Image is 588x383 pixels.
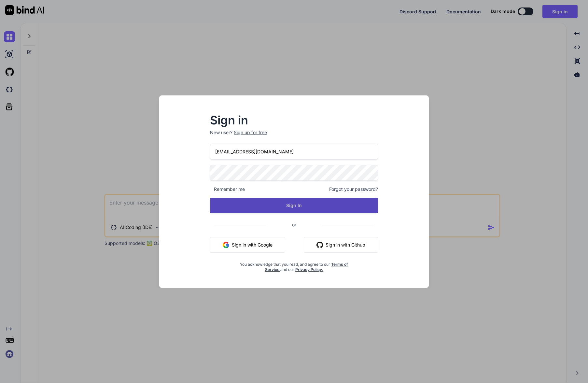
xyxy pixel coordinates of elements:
p: New user? [210,129,378,144]
button: Sign in with Github [304,237,378,253]
div: Sign up for free [234,129,267,136]
button: Sign In [210,198,378,213]
div: You acknowledge that you read, and agree to our and our [238,258,350,272]
span: Forgot your password? [329,186,378,192]
a: Privacy Policy. [295,267,323,272]
span: Remember me [210,186,245,192]
input: Login or Email [210,144,378,160]
button: Sign in with Google [210,237,285,253]
h2: Sign in [210,115,378,125]
img: github [316,242,323,248]
span: or [266,217,322,233]
img: google [223,242,229,248]
a: Terms of Service [265,262,348,272]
